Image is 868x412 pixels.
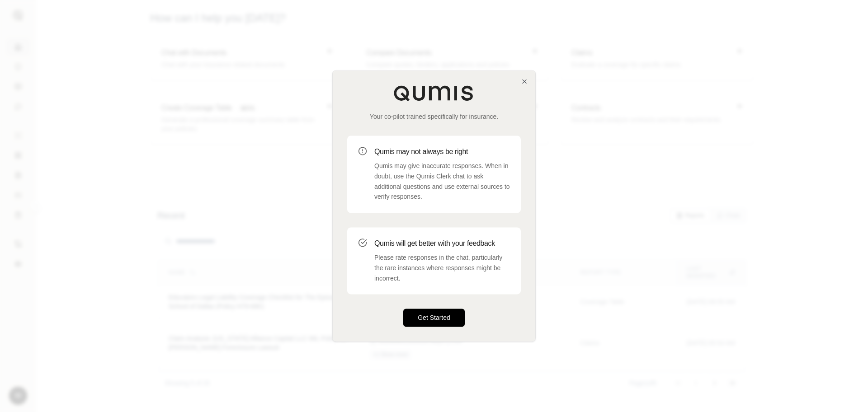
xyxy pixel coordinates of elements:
[374,253,510,283] p: Please rate responses in the chat, particularly the rare instances where responses might be incor...
[393,85,475,101] img: Qumis Logo
[374,161,510,202] p: Qumis may give inaccurate responses. When in doubt, use the Qumis Clerk chat to ask additional qu...
[347,112,521,121] p: Your co-pilot trained specifically for insurance.
[403,309,465,327] button: Get Started
[374,146,510,157] h3: Qumis may not always be right
[374,238,510,249] h3: Qumis will get better with your feedback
